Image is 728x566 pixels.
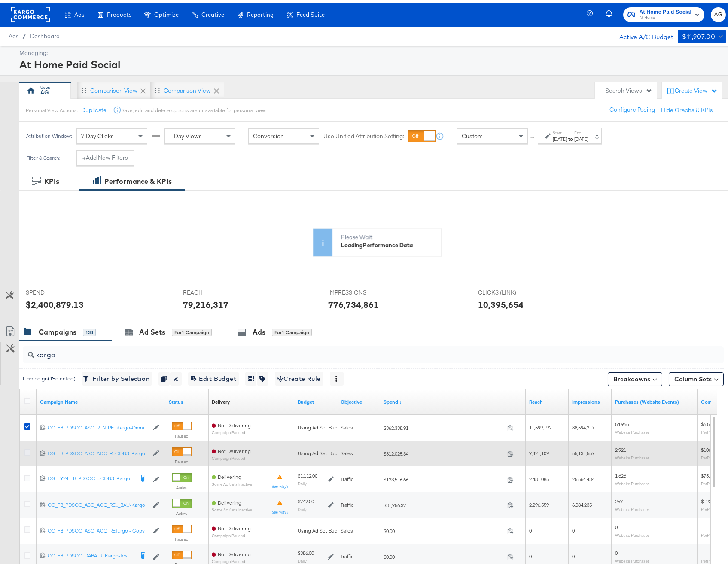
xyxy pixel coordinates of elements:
[615,453,650,458] sub: Website Purchases
[567,133,574,140] strong: to
[615,521,618,528] span: 0
[40,396,162,403] a: Your campaign name.
[701,478,724,484] sub: Per Purchase
[172,482,192,488] label: Active
[74,9,84,15] span: Ads
[48,525,149,532] div: OG_FB_PDSOC_ASC_ACQ_RET...rgo - Copy
[83,326,96,334] div: 134
[529,473,549,480] span: 2,481,085
[701,496,717,502] span: $123.57
[572,447,594,454] span: 55,131,557
[529,551,532,557] span: 0
[640,5,691,14] span: At Home Paid Social
[714,7,722,17] span: AG
[711,5,726,20] button: AG
[341,551,353,557] span: Traffic
[615,444,626,450] span: 2,921
[615,530,650,535] sub: Website Purchases
[341,499,353,505] span: Traffic
[212,396,230,403] a: Reflects the ability of your Ad Campaign to achieve delivery based on ad states, schedule and bud...
[39,325,76,335] div: Campaigns
[48,447,149,455] a: OG_FB_PDSOC_ASC_ACQ_R...CONS_Kargo
[640,12,691,19] span: At Home
[669,370,724,383] button: Column Sets
[529,134,537,137] span: ↑
[188,369,239,383] button: Edit Budget
[85,371,149,382] span: Filter by Selection
[384,396,522,403] a: The total amount spent to date.
[107,9,131,15] span: Products
[253,130,284,137] span: Conversion
[253,325,265,335] div: Ads
[572,499,592,505] span: 6,084,235
[18,30,30,37] span: /
[212,428,251,432] sub: Campaign Paused
[675,84,718,93] div: Create View
[104,174,172,184] div: Performance & KPIs
[384,551,504,557] span: $0.00
[172,560,192,565] label: Paused
[298,556,307,561] sub: Daily
[298,504,307,509] sub: Daily
[48,499,149,506] a: OG_FB_PDSOC_ASC_ACQ_RE..._BAU-Kargo
[701,470,715,476] span: $75.96
[154,9,179,15] span: Optimize
[272,326,312,334] div: for 1 Campaign
[298,447,345,454] div: Using Ad Set Budget
[296,9,325,15] span: Feed Suite
[26,131,72,137] div: Attribution Window:
[212,531,251,536] sub: Campaign Paused
[574,133,588,140] div: [DATE]
[615,496,623,502] span: 257
[615,470,626,476] span: 1,626
[553,133,567,140] div: [DATE]
[275,369,323,383] button: Create Rule
[48,422,149,429] a: OG_FB_PDSOC_ASC_RTN_RE...Kargo-Omni
[553,128,567,133] label: Start:
[212,479,252,484] sub: Some Ad Sets Inactive
[341,396,377,403] a: Your campaign's objective.
[48,550,134,557] div: OG_FB_PDSOC_DABA_R...Kargo-Test
[191,371,236,382] span: Edit Budget
[572,525,575,531] span: 0
[384,422,504,429] span: $362,338.91
[82,85,86,90] div: Drag to reorder tab
[48,525,149,532] a: OG_FB_PDSOC_ASC_ACQ_RET...rgo - Copy
[34,341,660,357] input: Search Campaigns by Name, ID or Objective
[172,534,192,539] label: Paused
[608,370,662,383] button: Breakdowns
[298,396,334,403] a: The maximum amount you're willing to spend on your ads, on average each day or over the lifetime ...
[574,128,588,133] label: End:
[9,30,18,37] span: Ads
[572,551,575,557] span: 0
[384,474,504,480] span: $123,516.66
[682,29,715,40] div: $11,907.00
[172,508,192,514] label: Active
[212,557,251,561] sub: Campaign Paused
[298,496,314,502] div: $742.00
[323,130,404,138] label: Use Unified Attribution Setting:
[529,447,549,454] span: 7,421,109
[701,444,717,450] span: $106.82
[615,478,650,484] sub: Website Purchases
[122,104,266,111] div: Save, edit and delete options are unavailable for personal view.
[341,447,353,454] span: Sales
[298,525,345,532] div: Using Ad Set Budget
[172,456,192,462] label: Paused
[701,453,724,458] sub: Per Purchase
[30,30,60,37] a: Dashboard
[164,84,211,92] div: Comparison View
[169,396,205,403] a: Shows the current state of your Ad Campaign.
[201,9,224,15] span: Creative
[623,5,704,20] button: At Home Paid SocialAt Home
[701,504,724,509] sub: Per Purchase
[661,103,713,112] button: Hide Graphs & KPIs
[48,472,134,481] a: OG_FY24_FB_PDSOC_...CONS_Kargo
[172,326,212,334] div: for 1 Campaign
[678,27,726,41] button: $11,907.00
[529,499,549,505] span: 2,296,559
[212,505,252,510] sub: Some Ad Sets Inactive
[615,427,650,432] sub: Website Purchases
[384,525,504,532] span: $0.00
